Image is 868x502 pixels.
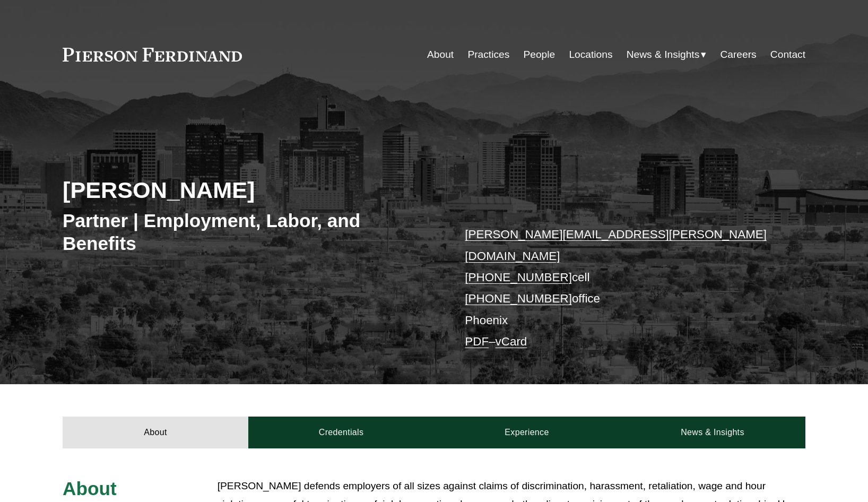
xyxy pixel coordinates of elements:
[434,417,620,448] a: Experience
[720,45,756,65] a: Careers
[63,209,434,255] h3: Partner | Employment, Labor, and Benefits
[496,335,527,348] a: vCard
[465,224,774,352] p: cell office Phoenix –
[465,335,489,348] a: PDF
[523,45,555,65] a: People
[465,292,572,305] a: [PHONE_NUMBER]
[627,46,700,64] span: News & Insights
[620,417,805,448] a: News & Insights
[770,45,805,65] a: Contact
[465,271,572,284] a: [PHONE_NUMBER]
[427,45,454,65] a: About
[248,417,434,448] a: Credentials
[467,45,509,65] a: Practices
[627,45,707,65] a: folder dropdown
[63,417,248,448] a: About
[465,228,767,262] a: [PERSON_NAME][EMAIL_ADDRESS][PERSON_NAME][DOMAIN_NAME]
[569,45,612,65] a: Locations
[63,478,117,499] span: About
[63,176,434,204] h2: [PERSON_NAME]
